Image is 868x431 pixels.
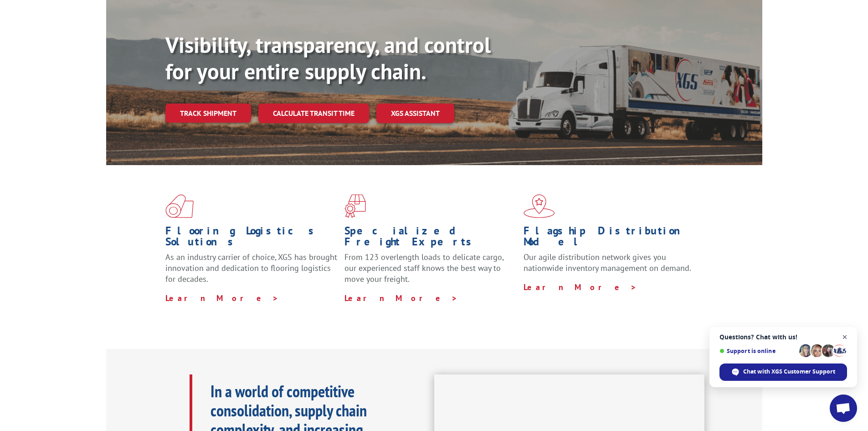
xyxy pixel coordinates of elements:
b: Visibility, transparency, and control for your entire supply chain. [165,31,491,85]
img: xgs-icon-total-supply-chain-intelligence-red [165,194,194,218]
span: Support is online [719,348,796,354]
span: Questions? Chat with us! [719,333,847,341]
h1: Specialized Freight Experts [344,225,517,252]
a: Learn More > [165,293,279,303]
a: Open chat [830,395,857,422]
span: As an industry carrier of choice, XGS has brought innovation and dedication to flooring logistics... [165,252,337,284]
span: Chat with XGS Customer Support [743,368,835,376]
a: Calculate transit time [258,104,369,123]
img: xgs-icon-focused-on-flooring-red [344,194,366,218]
a: Learn More > [524,282,637,292]
img: xgs-icon-flagship-distribution-model-red [524,194,555,218]
a: XGS ASSISTANT [376,104,454,123]
p: From 123 overlength loads to delicate cargo, our experienced staff knows the best way to move you... [344,252,517,292]
a: Track shipment [165,104,251,123]
span: Chat with XGS Customer Support [719,363,847,381]
a: Learn More > [344,293,458,303]
span: Our agile distribution network gives you nationwide inventory management on demand. [524,252,691,273]
h1: Flooring Logistics Solutions [165,225,338,252]
h1: Flagship Distribution Model [524,225,696,252]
